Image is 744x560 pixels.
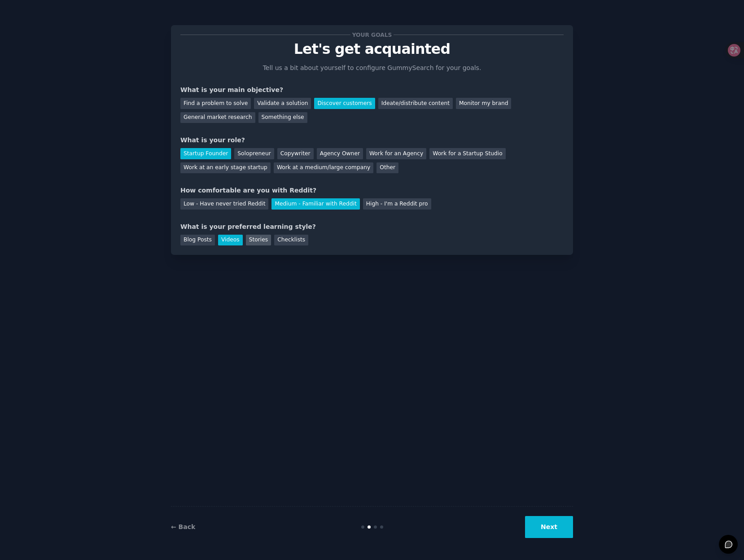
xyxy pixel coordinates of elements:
button: Next [525,516,573,538]
div: Startup Founder [180,148,231,159]
div: Work for an Agency [366,148,426,159]
div: Ideate/distribute content [378,98,453,109]
div: Other [376,162,398,174]
div: Work for a Startup Studio [429,148,505,159]
p: Tell us a bit about yourself to configure GummySearch for your goals. [259,63,485,73]
span: Your goals [350,30,394,39]
div: Low - Have never tried Reddit [180,198,268,210]
div: Discover customers [314,98,375,109]
div: Checklists [274,235,308,246]
div: Videos [218,235,243,246]
div: How comfortable are you with Reddit? [180,186,564,195]
p: Let's get acquainted [180,41,564,57]
div: What is your preferred learning style? [180,222,564,232]
div: Validate a solution [254,98,311,109]
div: Medium - Familiar with Reddit [271,198,359,210]
div: Work at an early stage startup [180,162,271,174]
div: Agency Owner [317,148,363,159]
div: Find a problem to solve [180,98,251,109]
div: What is your role? [180,136,564,145]
div: What is your main objective? [180,85,564,95]
div: Solopreneur [234,148,274,159]
div: Work at a medium/large company [274,162,373,174]
div: Copywriter [277,148,314,159]
div: High - I'm a Reddit pro [363,198,431,210]
div: Something else [258,112,307,123]
div: Stories [246,235,271,246]
div: Blog Posts [180,235,215,246]
a: ← Back [171,523,195,530]
div: General market research [180,112,255,123]
div: Monitor my brand [456,98,511,109]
